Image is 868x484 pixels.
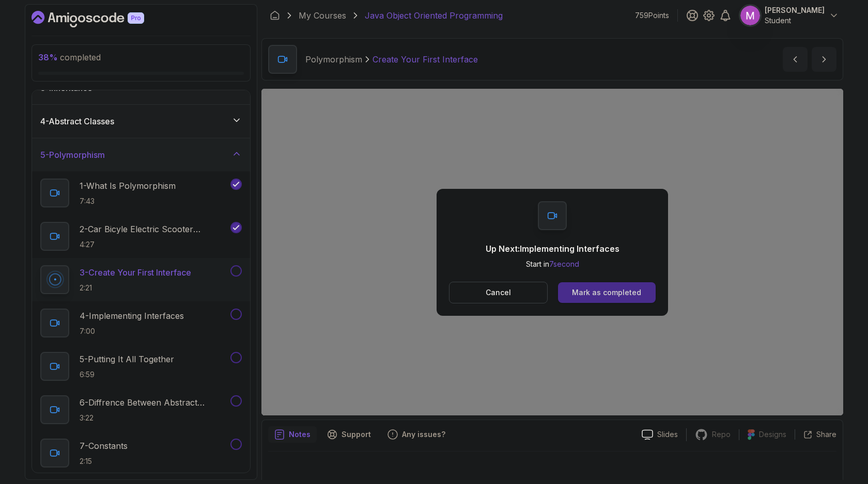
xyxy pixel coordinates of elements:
[80,239,228,250] p: 4:27
[305,53,362,66] p: Polymorphism
[80,440,128,452] p: 7 - Constants
[261,89,843,415] iframe: 3 - Create Your First Interface
[268,426,317,443] button: notes button
[759,429,786,440] p: Designs
[40,149,105,161] h3: 5 - Polymorphism
[486,259,619,269] p: Start in
[486,287,511,298] p: Cancel
[80,413,228,423] p: 3:22
[381,426,452,443] button: Feedback button
[765,15,825,26] p: Student
[402,429,445,440] p: Any issues?
[299,9,346,22] a: My Courses
[373,53,478,66] p: Create Your First Interface
[80,396,228,409] p: 6 - Diffrence Between Abstract Classes And Interfaces
[38,52,58,62] span: 38 %
[40,352,242,381] button: 5-Putting It All Together6:59
[486,243,619,255] p: Up Next: Implementing Interfaces
[321,426,377,443] button: Support button
[80,326,184,336] p: 7:00
[32,11,168,27] a: Dashboard
[289,429,311,440] p: Notes
[32,105,250,138] button: 4-Abstract Classes
[712,429,731,440] p: Repo
[80,266,191,279] p: 3 - Create Your First Interface
[40,115,114,127] h3: 4 - Abstract Classes
[449,282,548,303] button: Cancel
[40,179,242,207] button: 1-What Is Polymorphism7:43
[40,265,242,294] button: 3-Create Your First Interface2:21
[365,9,503,22] p: Java Object Oriented Programming
[783,47,808,72] button: previous content
[80,196,176,206] p: 7:43
[816,429,836,440] p: Share
[765,5,825,15] p: [PERSON_NAME]
[80,223,228,235] p: 2 - Car Bicyle Electric Scooter Example
[657,429,678,440] p: Slides
[40,222,242,251] button: 2-Car Bicyle Electric Scooter Example4:27
[80,283,191,293] p: 2:21
[80,456,128,466] p: 2:15
[558,282,656,303] button: Mark as completed
[80,369,174,380] p: 6:59
[80,310,184,322] p: 4 - Implementing Interfaces
[270,10,280,21] a: Dashboard
[80,353,174,365] p: 5 - Putting It All Together
[38,52,101,62] span: completed
[32,138,250,171] button: 5-Polymorphism
[549,260,579,268] span: 7 second
[740,6,760,25] img: user profile image
[795,429,836,440] button: Share
[635,10,669,21] p: 759 Points
[740,5,839,26] button: user profile image[PERSON_NAME]Student
[40,309,242,337] button: 4-Implementing Interfaces7:00
[633,429,686,440] a: Slides
[40,439,242,467] button: 7-Constants2:15
[80,180,176,192] p: 1 - What Is Polymorphism
[40,395,242,424] button: 6-Diffrence Between Abstract Classes And Interfaces3:22
[572,287,641,298] div: Mark as completed
[812,47,836,72] button: next content
[342,429,371,440] p: Support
